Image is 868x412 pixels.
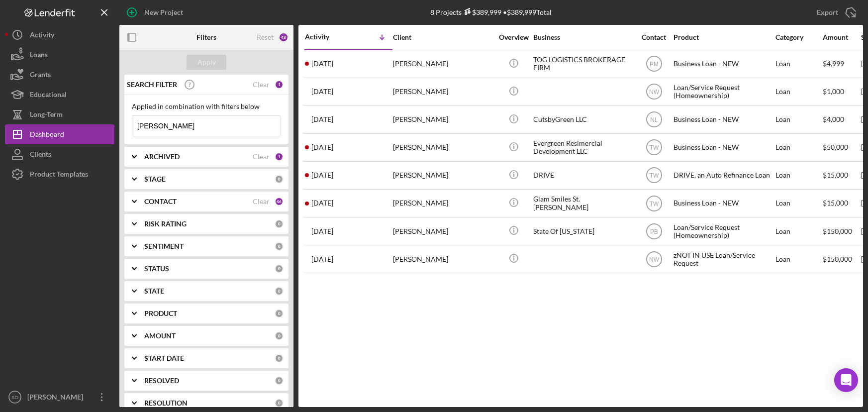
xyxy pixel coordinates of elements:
div: 1 [275,80,284,89]
time: 2025-04-25 20:51 [311,199,333,207]
div: Grants [30,65,51,87]
div: 0 [275,264,284,273]
div: TOG LOGISTICS BROKERAGE FIRM [533,51,633,77]
span: $15,000 [823,199,848,207]
div: Loan [775,79,822,105]
span: $150,000 [823,255,852,263]
div: Reset [257,33,274,41]
a: Loans [5,45,114,65]
div: 0 [275,242,284,251]
b: CONTACT [144,198,177,206]
span: $4,000 [823,115,844,123]
time: 2025-05-06 20:39 [311,143,333,151]
div: Client [393,33,492,41]
div: Loan [775,106,822,133]
span: $150,000 [823,227,852,235]
div: 48 [279,32,289,42]
button: Dashboard [5,124,114,144]
text: TW [649,172,659,179]
b: STAGE [144,175,166,183]
time: 2025-04-28 18:55 [311,171,333,179]
div: $4,999 [823,51,860,77]
button: Product Templates [5,164,114,184]
button: SO[PERSON_NAME] [5,387,114,407]
div: Business Loan - NEW [674,106,773,133]
div: Product [674,33,773,41]
text: PM [650,61,659,68]
div: $389,999 [462,8,501,16]
div: Long-Term [30,104,63,127]
button: Educational [5,85,114,104]
div: Activity [305,33,349,41]
a: Grants [5,65,114,85]
span: $50,000 [823,143,848,151]
text: TW [649,144,659,151]
b: AMOUNT [144,332,176,340]
div: Loans [30,45,48,67]
div: Clear [253,81,270,89]
b: SENTIMENT [144,242,184,250]
text: TW [649,200,659,207]
div: Loan [775,246,822,272]
div: 1 [275,152,284,161]
div: Business [533,33,633,41]
div: [PERSON_NAME] [25,387,90,410]
div: [PERSON_NAME] [393,190,492,216]
div: Clear [253,153,270,161]
b: RESOLVED [144,377,179,385]
div: Clients [30,144,51,167]
div: Business Loan - NEW [674,51,773,77]
button: Apply [187,55,226,70]
div: 0 [275,287,284,296]
div: Glam Smiles St. [PERSON_NAME] [533,190,633,216]
div: Contact [635,33,673,41]
div: Loan [775,134,822,161]
div: [PERSON_NAME] [393,106,492,133]
div: Export [817,2,838,22]
b: ARCHIVED [144,153,180,161]
div: Business Loan - NEW [674,190,773,216]
text: NW [649,256,660,263]
b: SEARCH FILTER [127,81,177,89]
div: 0 [275,331,284,340]
div: Dashboard [30,124,64,147]
div: Overview [495,33,532,41]
time: 2024-06-10 15:49 [311,227,333,235]
b: RESOLUTION [144,399,188,407]
div: Educational [30,85,67,107]
div: Loan [775,51,822,77]
time: 2025-09-15 17:49 [311,88,333,96]
div: 0 [275,399,284,408]
div: [PERSON_NAME] [393,218,492,244]
div: 0 [275,175,284,184]
b: Filters [196,33,216,41]
span: $1,000 [823,87,844,96]
div: [PERSON_NAME] [393,162,492,189]
div: DRIVE [533,162,633,189]
button: Activity [5,25,114,45]
div: Category [775,33,822,41]
div: Loan/Service Request (Homeownership) [674,79,773,105]
div: 0 [275,376,284,385]
b: STATE [144,287,164,295]
div: Open Intercom Messenger [834,368,858,392]
div: DRIVE, an Auto Refinance Loan [674,162,773,189]
button: Clients [5,144,114,164]
div: State Of [US_STATE] [533,218,633,244]
div: 0 [275,354,284,363]
b: PRODUCT [144,309,177,317]
div: Business Loan - NEW [674,134,773,161]
div: Loan [775,162,822,189]
div: Loan/Service Request (Homeownership) [674,218,773,244]
span: $15,000 [823,171,848,179]
a: Long-Term [5,104,114,124]
button: Export [807,2,863,22]
b: RISK RATING [144,220,187,228]
div: Applied in combination with filters below [132,103,281,110]
div: 0 [275,309,284,318]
